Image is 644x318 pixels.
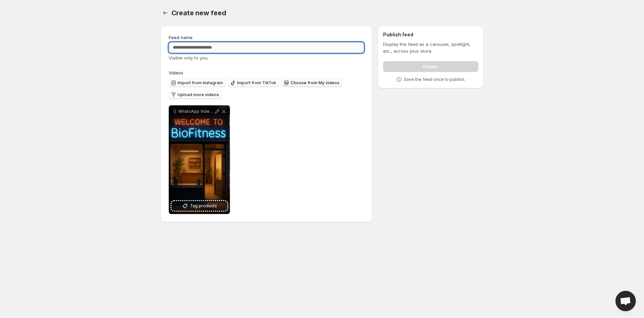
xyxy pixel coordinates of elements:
[383,31,478,38] h2: Publish feed
[615,291,636,311] div: Open chat
[178,80,223,86] span: Import from Instagram
[169,55,209,60] span: Visible only to you.
[169,105,230,214] div: WhatsApp Video [DATE] at 70018 PMTag products
[228,79,279,87] button: Import from TikTok
[404,77,465,82] p: Save the feed once to publish.
[171,9,226,17] span: Create new feed
[383,41,478,54] p: Display the feed as a carousel, spotlight, etc., across your store.
[190,202,217,209] span: Tag products
[169,70,183,75] span: Videos
[171,201,227,211] button: Tag products
[237,80,276,86] span: Import from TikTok
[169,79,226,87] button: Import from Instagram
[161,8,170,18] button: Settings
[178,92,219,98] span: Upload more videos
[169,91,222,99] button: Upload more videos
[178,109,214,114] p: WhatsApp Video [DATE] at 70018 PM
[169,35,193,40] span: Feed name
